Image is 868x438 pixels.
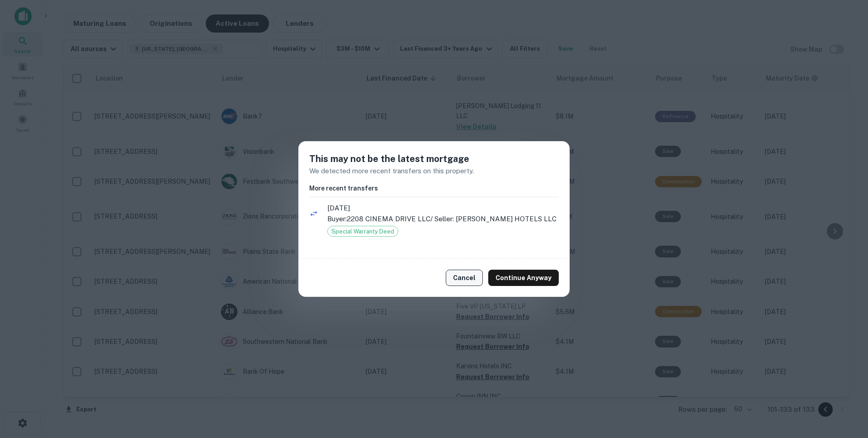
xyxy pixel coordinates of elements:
iframe: Chat Widget [823,366,868,409]
h6: More recent transfers [309,183,559,193]
button: Continue Anyway [488,270,559,286]
p: Buyer: 2208 CINEMA DRIVE LLC / Seller: [PERSON_NAME] HOTELS LLC [327,214,559,224]
h5: This may not be the latest mortgage [309,152,559,166]
div: Special Warranty Deed [327,226,398,237]
span: [DATE] [327,203,559,214]
button: Cancel [446,270,483,286]
span: Special Warranty Deed [328,227,398,236]
p: We detected more recent transfers on this property. [309,166,559,176]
